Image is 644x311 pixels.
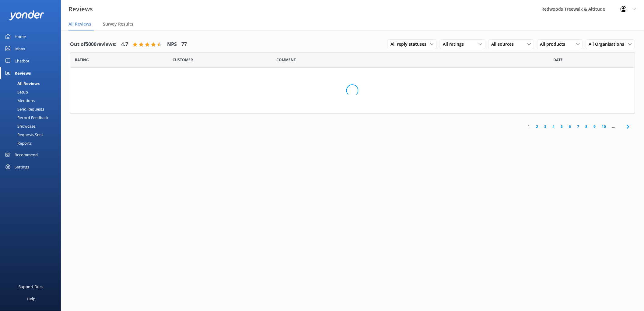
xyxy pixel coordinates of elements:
[103,21,133,27] span: Survey Results
[525,124,533,129] a: 1
[4,105,44,113] div: Send Requests
[19,281,44,293] div: Support Docs
[4,113,61,122] a: Record Feedback
[4,96,61,105] a: Mentions
[121,41,128,48] h4: 4.7
[15,30,26,43] div: Home
[4,88,28,96] div: Setup
[4,96,35,105] div: Mentions
[540,41,569,48] span: All products
[4,139,61,147] a: Reports
[390,41,430,48] span: All reply statuses
[15,55,30,67] div: Chatbot
[4,139,32,147] div: Reports
[4,130,61,139] a: Requests Sent
[15,161,29,173] div: Settings
[75,57,89,63] span: Date
[554,57,563,63] span: Date
[589,41,628,48] span: All Organisations
[4,113,48,122] div: Record Feedback
[173,57,193,63] span: Date
[550,124,558,129] a: 4
[541,124,550,129] a: 3
[181,41,187,48] h4: 77
[574,124,583,129] a: 7
[167,41,177,48] h4: NPS
[4,122,35,130] div: Showcase
[27,293,35,305] div: Help
[277,57,296,63] span: Question
[15,67,31,79] div: Reviews
[599,124,609,129] a: 10
[68,4,93,14] h3: Reviews
[558,124,566,129] a: 5
[4,122,61,130] a: Showcase
[15,43,25,55] div: Inbox
[68,21,91,27] span: All Reviews
[9,10,44,20] img: yonder-white-logo.png
[492,41,518,48] span: All sources
[591,124,599,129] a: 9
[4,105,61,113] a: Send Requests
[4,88,61,96] a: Setup
[583,124,591,129] a: 8
[443,41,467,48] span: All ratings
[609,124,618,129] span: ...
[4,130,43,139] div: Requests Sent
[533,124,541,129] a: 2
[4,79,40,88] div: All Reviews
[566,124,574,129] a: 6
[4,79,61,88] a: All Reviews
[70,41,117,48] h4: Out of 5000 reviews:
[15,149,38,161] div: Recommend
